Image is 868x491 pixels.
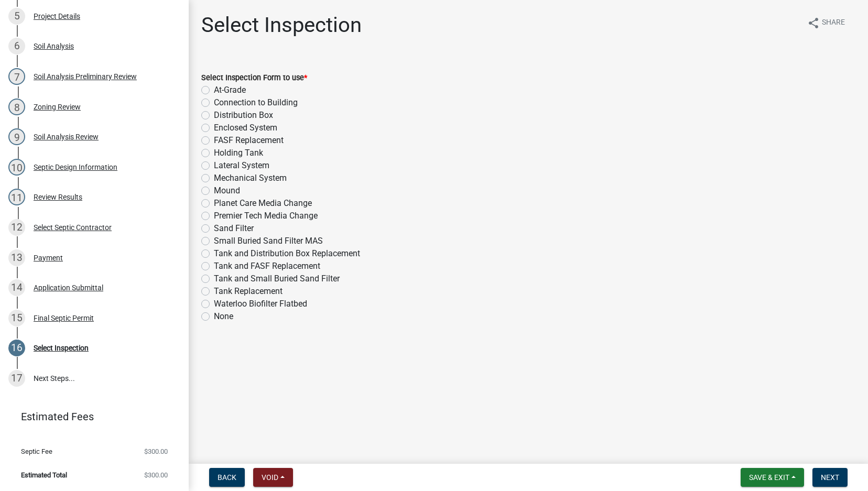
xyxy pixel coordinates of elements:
[34,284,103,291] div: Application Submittal
[214,247,360,260] label: Tank and Distribution Box Replacement
[8,68,25,85] div: 7
[8,249,25,266] div: 13
[214,172,287,184] label: Mechanical System
[807,17,820,29] i: share
[34,73,137,80] div: Soil Analysis Preliminary Review
[21,472,67,478] span: Estimated Total
[214,210,318,222] label: Premier Tech Media Change
[34,254,63,261] div: Payment
[214,184,240,197] label: Mound
[8,279,25,296] div: 14
[34,103,81,111] div: Zoning Review
[214,235,323,247] label: Small Buried Sand Filter MAS
[821,473,839,482] span: Next
[34,224,112,231] div: Select Septic Contractor
[8,370,25,387] div: 17
[214,109,273,122] label: Distribution Box
[214,310,233,323] label: None
[741,468,804,487] button: Save & Exit
[8,310,25,326] div: 15
[214,260,320,272] label: Tank and FASF Replacement
[201,13,362,38] h1: Select Inspection
[214,84,246,96] label: At-Grade
[253,468,293,487] button: Void
[214,147,263,159] label: Holding Tank
[214,298,307,310] label: Waterloo Biofilter Flatbed
[8,8,25,25] div: 5
[214,134,284,147] label: FASF Replacement
[8,219,25,236] div: 12
[218,473,236,482] span: Back
[8,38,25,54] div: 6
[214,122,277,134] label: Enclosed System
[214,285,283,298] label: Tank Replacement
[34,13,80,20] div: Project Details
[214,159,269,172] label: Lateral System
[822,17,845,29] span: Share
[21,448,52,455] span: Septic Fee
[8,159,25,176] div: 10
[209,468,245,487] button: Back
[749,473,789,482] span: Save & Exit
[262,473,278,482] span: Void
[8,406,172,427] a: Estimated Fees
[34,163,117,171] div: Septic Design Information
[34,314,94,322] div: Final Septic Permit
[214,222,254,235] label: Sand Filter
[34,193,82,201] div: Review Results
[214,272,340,285] label: Tank and Small Buried Sand Filter
[34,133,99,140] div: Soil Analysis Review
[8,99,25,115] div: 8
[144,472,168,478] span: $300.00
[34,42,74,50] div: Soil Analysis
[214,197,312,210] label: Planet Care Media Change
[8,128,25,145] div: 9
[201,74,307,82] label: Select Inspection Form to use
[8,340,25,356] div: 16
[144,448,168,455] span: $300.00
[812,468,848,487] button: Next
[214,96,298,109] label: Connection to Building
[799,13,853,33] button: shareShare
[34,344,89,352] div: Select Inspection
[8,189,25,205] div: 11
